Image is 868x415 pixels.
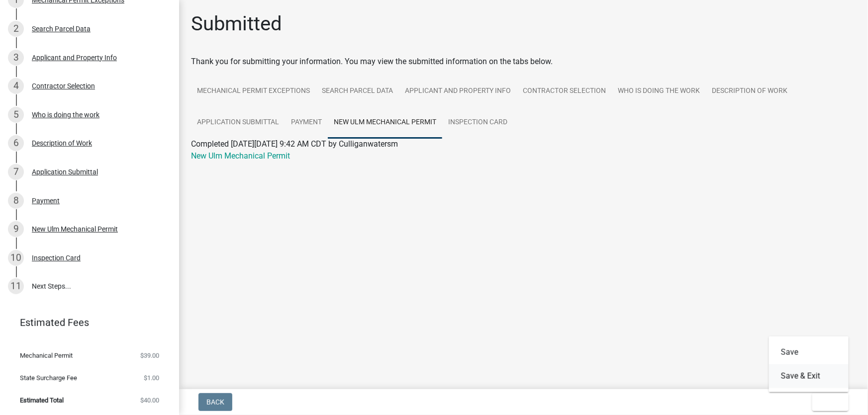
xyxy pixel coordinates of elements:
[20,375,77,381] span: State Surcharge Fee
[191,76,316,107] a: Mechanical Permit Exceptions
[285,107,328,139] a: Payment
[8,278,24,294] div: 11
[191,12,282,36] h1: Submitted
[8,193,24,209] div: 8
[20,397,64,404] span: Estimated Total
[706,76,793,107] a: Description of Work
[812,393,849,411] button: Exit
[198,393,232,411] button: Back
[140,397,159,404] span: $40.00
[8,313,163,332] a: Estimated Fees
[769,336,849,392] div: Exit
[32,197,60,204] div: Payment
[32,111,99,118] div: Who is doing the work
[517,76,612,107] a: Contractor Selection
[32,54,117,61] div: Applicant and Property Info
[32,168,98,175] div: Application Submittal
[399,76,517,107] a: Applicant and Property Info
[8,135,24,151] div: 6
[140,352,159,359] span: $39.00
[144,375,159,381] span: $1.00
[8,78,24,94] div: 4
[8,164,24,180] div: 7
[32,83,95,89] div: Contractor Selection
[191,56,856,68] div: Thank you for submitting your information. You may view the submitted information on the tabs below.
[820,398,835,406] span: Exit
[191,139,398,149] span: Completed [DATE][DATE] 9:42 AM CDT by Culliganwatersm
[32,226,118,233] div: New Ulm Mechanical Permit
[328,107,442,139] a: New Ulm Mechanical Permit
[316,76,399,107] a: Search Parcel Data
[20,352,73,359] span: Mechanical Permit
[8,250,24,266] div: 10
[8,107,24,123] div: 5
[32,254,81,261] div: Inspection Card
[206,398,224,406] span: Back
[8,50,24,66] div: 3
[442,107,513,139] a: Inspection Card
[612,76,706,107] a: Who is doing the work
[769,364,849,388] button: Save & Exit
[769,340,849,364] button: Save
[32,25,91,32] div: Search Parcel Data
[8,221,24,237] div: 9
[32,140,92,147] div: Description of Work
[191,107,285,139] a: Application Submittal
[8,21,24,37] div: 2
[191,151,290,161] a: New Ulm Mechanical Permit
